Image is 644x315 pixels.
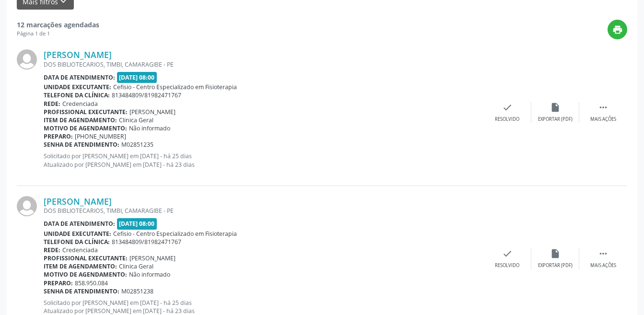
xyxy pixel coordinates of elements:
div: Exportar (PDF) [538,116,573,123]
b: Unidade executante: [44,230,111,238]
span: [PHONE_NUMBER] [75,132,126,140]
span: Clinica Geral [119,116,153,124]
img: img [17,49,37,70]
b: Profissional executante: [44,108,128,116]
b: Profissional executante: [44,254,128,262]
span: Clinica Geral [119,262,153,270]
div: DOS BIBLIOTECARIOS, TIMBI, CAMARAGIBE - PE [44,60,483,69]
b: Preparo: [44,132,73,140]
p: Solicitado por [PERSON_NAME] em [DATE] - há 25 dias Atualizado por [PERSON_NAME] em [DATE] - há 2... [44,299,483,315]
i:  [598,102,609,113]
span: Não informado [129,124,170,132]
div: Exportar (PDF) [538,262,573,269]
div: Mais ações [590,116,616,123]
b: Telefone da clínica: [44,91,110,99]
div: Resolvido [495,262,519,269]
i: insert_drive_file [550,248,561,259]
b: Rede: [44,246,60,254]
div: Resolvido [495,116,519,123]
span: Credenciada [62,246,98,254]
p: Solicitado por [PERSON_NAME] em [DATE] - há 25 dias Atualizado por [PERSON_NAME] em [DATE] - há 2... [44,152,483,168]
a: [PERSON_NAME] [44,49,112,60]
b: Unidade executante: [44,83,111,91]
b: Data de atendimento: [44,220,115,228]
b: Rede: [44,100,60,108]
span: Credenciada [62,100,98,108]
b: Senha de atendimento: [44,287,119,295]
span: Não informado [129,270,170,279]
b: Senha de atendimento: [44,140,119,149]
i: check [502,248,513,259]
b: Motivo de agendamento: [44,270,127,279]
button: print [608,20,627,39]
b: Data de atendimento: [44,73,115,82]
i: print [612,24,623,35]
i: insert_drive_file [550,102,561,113]
span: Cefisio - Centro Especializado em Fisioterapia [113,83,237,91]
div: Página 1 de 1 [17,30,99,38]
span: Cefisio - Centro Especializado em Fisioterapia [113,230,237,238]
b: Motivo de agendamento: [44,124,127,132]
i: check [502,102,513,113]
div: DOS BIBLIOTECARIOS, TIMBI, CAMARAGIBE - PE [44,207,483,215]
strong: 12 marcações agendadas [17,20,99,29]
span: 813484809/81982471767 [112,91,181,99]
i:  [598,248,609,259]
b: Preparo: [44,279,73,287]
a: [PERSON_NAME] [44,196,112,207]
span: M02851235 [121,140,153,149]
b: Telefone da clínica: [44,238,110,246]
span: [DATE] 08:00 [117,218,157,229]
span: [DATE] 08:00 [117,72,157,83]
span: [PERSON_NAME] [129,254,176,262]
span: M02851238 [121,287,153,295]
span: [PERSON_NAME] [129,108,176,116]
b: Item de agendamento: [44,262,117,270]
span: 813484809/81982471767 [112,238,181,246]
b: Item de agendamento: [44,116,117,124]
img: img [17,196,37,216]
div: Mais ações [590,262,616,269]
span: 858.950.084 [75,279,108,287]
